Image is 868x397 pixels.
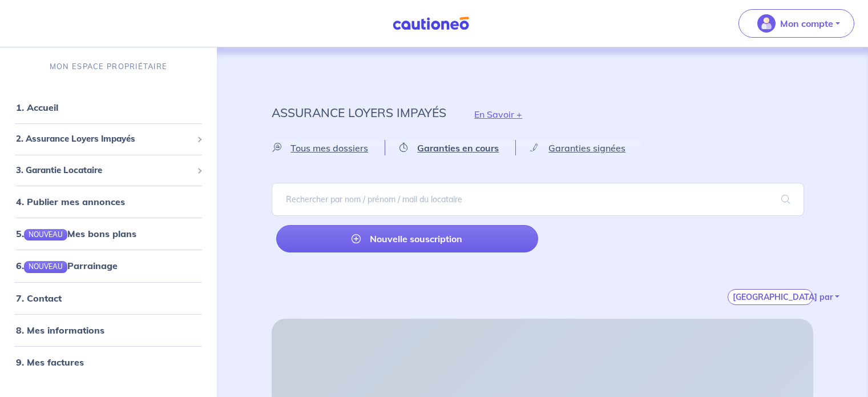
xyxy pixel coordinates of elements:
[460,98,536,131] button: En Savoir +
[272,102,446,123] p: assurance loyers impayés
[385,141,515,155] a: Garanties en cours
[417,142,499,154] span: Garanties en cours
[5,319,212,342] div: 8. Mes informations
[5,222,212,245] div: 5.NOUVEAUMes bons plans
[548,142,625,154] span: Garanties signées
[516,141,642,155] a: Garanties signées
[728,289,813,305] button: [GEOGRAPHIC_DATA] par
[16,102,58,113] a: 1. Accueil
[16,324,104,336] a: 8. Mes informations
[5,190,212,213] div: 4. Publier mes annonces
[5,351,212,374] div: 9. Mes factures
[16,133,192,146] span: 2. Assurance Loyers Impayés
[16,292,62,304] a: 7. Contact
[16,228,136,239] a: 5.NOUVEAUMes bons plans
[5,128,212,150] div: 2. Assurance Loyers Impayés
[5,96,212,119] div: 1. Accueil
[16,196,125,207] a: 4. Publier mes annonces
[738,9,854,38] button: illu_account_valid_menu.svgMon compte
[50,61,167,72] p: MON ESPACE PROPRIÉTAIRE
[5,287,212,310] div: 7. Contact
[16,164,192,177] span: 3. Garantie Locataire
[272,183,804,216] input: Rechercher par nom / prénom / mail du locataire
[768,183,804,215] span: search
[276,225,538,252] a: Nouvelle souscription
[16,356,84,368] a: 9. Mes factures
[388,17,474,31] img: Cautioneo
[16,260,118,271] a: 6.NOUVEAUParrainage
[5,254,212,277] div: 6.NOUVEAUParrainage
[5,159,212,182] div: 3. Garantie Locataire
[290,142,368,154] span: Tous mes dossiers
[272,141,385,155] a: Tous mes dossiers
[757,14,776,33] img: illu_account_valid_menu.svg
[780,17,833,30] p: Mon compte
